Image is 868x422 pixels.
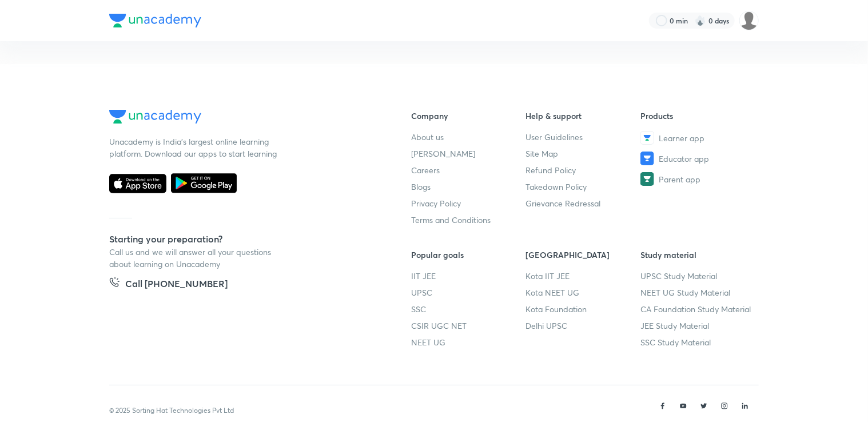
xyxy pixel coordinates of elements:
h6: Study material [640,249,755,261]
a: Terms and Conditions [411,214,526,226]
a: Site Map [526,148,641,160]
a: User Guidelines [526,131,641,143]
a: Blogs [411,181,526,193]
a: NEET UG Study Material [640,286,755,298]
h5: Call [PHONE_NUMBER] [125,277,228,293]
a: CA Foundation Study Material [640,303,755,315]
a: UPSC [411,286,526,298]
a: UPSC Study Material [640,270,755,282]
span: Educator app [659,153,709,165]
img: Learner app [640,131,654,145]
a: Call [PHONE_NUMBER] [109,277,228,293]
a: Parent app [640,172,755,186]
img: Company Logo [109,110,201,124]
h6: Help & support [526,110,641,122]
a: Kota IIT JEE [526,270,641,282]
h5: Starting your preparation? [109,232,375,246]
a: Kota NEET UG [526,286,641,298]
img: Educator app [640,152,654,165]
a: About us [411,131,526,143]
a: SSC Study Material [640,336,755,348]
a: Company Logo [109,110,375,126]
a: Privacy Policy [411,197,526,209]
a: CSIR UGC NET [411,320,526,332]
a: Delhi UPSC [526,320,641,332]
h6: Products [640,110,755,122]
a: Educator app [640,152,755,165]
img: Parent app [640,172,654,186]
a: Careers [411,164,526,176]
img: Sweta Gupta [739,11,759,30]
span: Learner app [659,132,704,144]
a: Refund Policy [526,164,641,176]
img: Company Logo [109,14,201,27]
a: JEE Study Material [640,320,755,332]
a: NEET UG [411,336,526,348]
p: © 2025 Sorting Hat Technologies Pvt Ltd [109,405,234,416]
a: [PERSON_NAME] [411,148,526,160]
a: SSC [411,303,526,315]
a: Learner app [640,131,755,145]
h6: Company [411,110,526,122]
h6: [GEOGRAPHIC_DATA] [526,249,641,261]
p: Unacademy is India’s largest online learning platform. Download our apps to start learning [109,136,281,160]
span: Careers [411,164,440,176]
a: Kota Foundation [526,303,641,315]
h6: Popular goals [411,249,526,261]
a: Grievance Redressal [526,197,641,209]
span: Parent app [659,173,700,185]
a: Takedown Policy [526,181,641,193]
a: IIT JEE [411,270,526,282]
img: streak [695,15,706,26]
p: Call us and we will answer all your questions about learning on Unacademy [109,246,281,270]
